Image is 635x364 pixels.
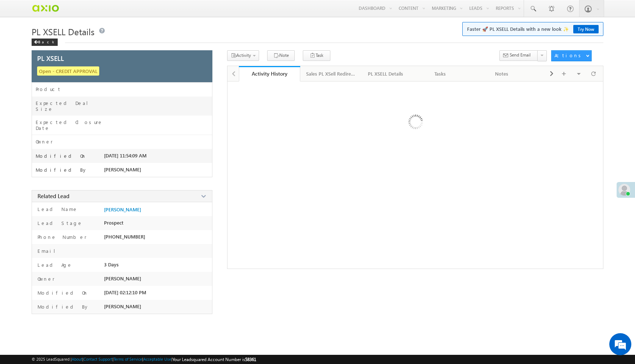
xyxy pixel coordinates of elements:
span: Open - CREDIT APPROVAL [37,66,99,76]
div: Documents [539,69,588,78]
label: Product [36,86,61,92]
img: Loading ... [377,85,453,161]
span: Faster 🚀 PL XSELL Details with a new look ✨ [467,25,599,33]
div: Sales PL XSell Redirection [306,69,355,78]
img: Custom Logo [32,2,59,15]
span: Prospect [104,220,123,226]
label: Owner [36,139,53,145]
label: Phone Number [36,234,87,240]
label: Lead Age [36,262,72,268]
div: Notes [477,69,527,78]
button: Send Email [499,50,538,61]
a: Contact Support [83,357,112,361]
button: Activity [227,50,259,61]
a: Sales PL XSell Redirection [300,66,362,81]
a: [PERSON_NAME] [104,207,141,212]
div: PL XSELL Details [368,69,403,78]
a: Documents [533,66,595,81]
li: Sales PL XSell Redirection [300,66,362,81]
span: PL XSELL [37,55,64,62]
label: Modified By [36,303,89,310]
label: Lead Stage [36,220,83,226]
span: Send Email [510,52,531,58]
span: [DATE] 11:54:09 AM [104,153,147,159]
a: PL XSELL Details [362,66,410,81]
label: Owner [36,276,55,282]
a: About [72,357,82,361]
label: Lead Name [36,206,78,212]
label: Email [36,248,61,254]
label: Expected Closure Date [36,119,104,131]
label: Expected Deal Size [36,100,104,112]
span: Activity [236,52,251,58]
div: Tasks [416,69,465,78]
a: Activity History [239,66,301,81]
span: PL XSELL Details [32,26,94,37]
button: Note [267,50,295,61]
a: Tasks [410,66,471,81]
span: [PHONE_NUMBER] [104,234,145,240]
div: Actions [555,52,584,59]
span: [PERSON_NAME] [104,276,141,281]
span: 58361 [245,357,256,362]
div: Back [32,39,58,46]
a: Try Now [573,25,599,33]
span: 3 Days [104,262,119,267]
label: Modified On [36,290,88,296]
span: [PERSON_NAME] [104,303,141,309]
span: [DATE] 02:12:10 PM [104,290,146,295]
div: Activity History [244,70,295,77]
button: Task [303,50,330,61]
label: Modified By [36,167,87,173]
button: Actions [551,50,592,61]
a: Notes [471,66,533,81]
span: Your Leadsquared Account Number is [172,357,256,362]
label: Modified On [36,153,86,159]
a: Acceptable Use [143,357,171,361]
span: © 2025 LeadSquared | | | | | [32,356,256,363]
a: Terms of Service [114,357,142,361]
span: Related Lead [37,192,69,200]
span: [PERSON_NAME] [104,167,141,172]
